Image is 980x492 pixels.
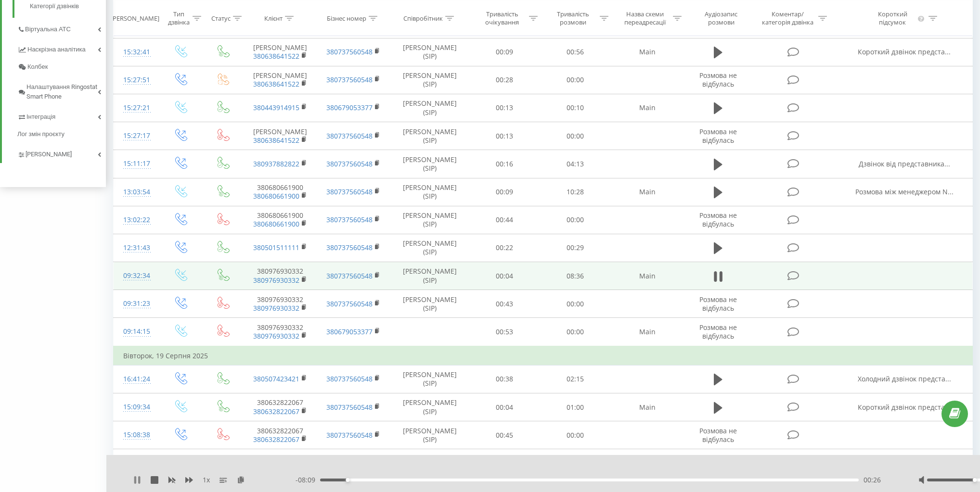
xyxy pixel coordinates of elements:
[540,393,611,421] td: 01:00
[123,239,149,257] div: 12:31:43
[30,1,79,11] span: Категорії дзвінків
[699,295,737,313] span: Розмова не відбулась
[326,131,373,140] a: 380737560548
[243,318,317,346] td: 380976930332
[123,322,149,341] div: 09:14:15
[693,10,749,26] div: Аудіозапис розмови
[243,38,317,66] td: [PERSON_NAME]
[243,206,317,234] td: 380680661900
[243,178,317,206] td: 380680661900
[540,449,611,477] td: 00:51
[26,112,55,122] span: Інтеграція
[326,159,373,168] a: 380737560548
[390,206,469,234] td: [PERSON_NAME] (SIP)
[540,38,611,66] td: 00:56
[469,421,540,449] td: 00:45
[253,331,299,341] a: 380976930332
[326,374,373,383] a: 380737560548
[17,18,106,38] a: Віртуальна АТС
[326,187,373,196] a: 380737560548
[326,403,373,412] a: 380737560548
[540,66,611,94] td: 00:00
[390,449,469,477] td: [PERSON_NAME] (SIP)
[611,178,684,206] td: Main
[253,79,299,88] a: 380638641522
[540,318,611,346] td: 00:00
[858,47,951,56] span: Короткий дзвінок предста...
[326,243,373,252] a: 380737560548
[390,290,469,318] td: [PERSON_NAME] (SIP)
[26,150,72,159] span: [PERSON_NAME]
[469,94,540,122] td: 00:13
[17,38,106,58] a: Наскрізна аналітика
[611,393,684,421] td: Main
[469,365,540,393] td: 00:38
[390,234,469,262] td: [PERSON_NAME] (SIP)
[611,38,684,66] td: Main
[243,393,317,421] td: 380632822067
[243,66,317,94] td: [PERSON_NAME]
[296,475,320,485] span: - 08:09
[540,178,611,206] td: 10:28
[540,122,611,150] td: 00:00
[123,294,149,313] div: 09:31:23
[17,129,64,139] span: Лог змін проєкту
[540,150,611,178] td: 04:13
[27,62,48,72] span: Колбек
[123,183,149,202] div: 13:03:54
[540,262,611,290] td: 08:36
[253,435,299,444] a: 380632822067
[390,421,469,449] td: [PERSON_NAME] (SIP)
[390,150,469,178] td: [PERSON_NAME] (SIP)
[243,290,317,318] td: 380976930332
[390,38,469,66] td: [PERSON_NAME] (SIP)
[123,398,149,416] div: 15:09:34
[540,234,611,262] td: 00:29
[540,94,611,122] td: 00:10
[253,159,299,168] a: 380937882822
[858,403,951,412] span: Короткий дзвінок предста...
[469,262,540,290] td: 00:04
[17,105,106,126] a: Інтеграція
[403,14,443,22] div: Співробітник
[540,421,611,449] td: 00:00
[699,71,737,88] span: Розмова не відбулась
[264,14,283,22] div: Клієнт
[253,136,299,145] a: 380638641522
[243,421,317,449] td: 380632822067
[469,234,540,262] td: 00:22
[611,262,684,290] td: Main
[390,393,469,421] td: [PERSON_NAME] (SIP)
[326,103,373,112] a: 380679053377
[123,71,149,89] div: 15:27:51
[123,426,149,444] div: 15:08:38
[611,318,684,346] td: Main
[469,150,540,178] td: 00:16
[326,215,373,224] a: 380737560548
[27,45,86,54] span: Наскрізна аналітика
[123,43,149,62] div: 15:32:41
[243,262,317,290] td: 380976930332
[253,276,299,285] a: 380976930332
[26,82,98,101] span: Налаштування Ringostat Smart Phone
[326,47,373,56] a: 380737560548
[540,206,611,234] td: 00:00
[253,103,299,112] a: 380443914915
[211,14,231,22] div: Статус
[864,475,881,485] span: 00:26
[17,143,106,163] a: [PERSON_NAME]
[253,303,299,313] a: 380976930332
[253,191,299,201] a: 380680661900
[326,327,373,336] a: 380679053377
[346,478,350,482] div: Accessibility label
[469,66,540,94] td: 00:28
[760,10,816,26] div: Коментар/категорія дзвінка
[123,370,149,389] div: 16:41:24
[123,211,149,229] div: 13:02:22
[478,10,527,26] div: Тривалість очікування
[858,374,951,383] span: Холодний дзвінок предста...
[469,122,540,150] td: 00:13
[619,10,671,26] div: Назва схеми переадресації
[469,290,540,318] td: 00:43
[326,75,373,84] a: 380737560548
